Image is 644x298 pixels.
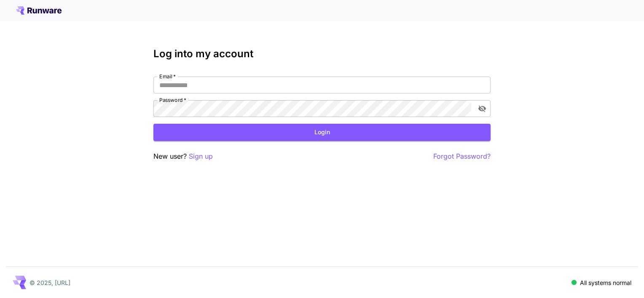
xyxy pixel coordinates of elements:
[475,101,490,116] button: toggle password visibility
[159,73,176,80] label: Email
[433,151,491,162] button: Forgot Password?
[159,96,186,104] label: Password
[30,278,70,287] p: © 2025, [URL]
[153,151,213,162] p: New user?
[153,124,491,141] button: Login
[189,151,213,162] button: Sign up
[153,48,491,60] h3: Log into my account
[580,278,631,287] p: All systems normal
